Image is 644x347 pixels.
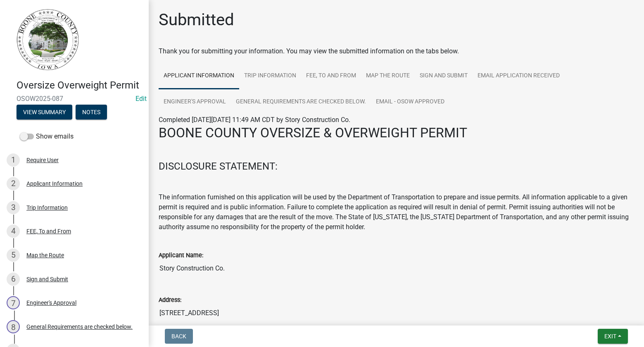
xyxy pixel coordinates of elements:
[159,63,239,89] a: Applicant Information
[26,300,76,306] div: Engineer's Approval
[17,105,72,120] button: View Summary
[598,329,628,344] button: Exit
[26,181,83,187] div: Applicant Information
[26,205,68,211] div: Trip Information
[76,109,107,116] wm-modal-confirm: Notes
[17,109,72,116] wm-modal-confirm: Summary
[7,225,20,238] div: 4
[135,95,147,103] a: Edit
[159,160,634,172] h4: DISCLOSURE STATEMENT:
[76,105,107,120] button: Notes
[7,201,20,214] div: 3
[7,273,20,286] div: 6
[301,63,361,89] a: FEE, To and From
[239,63,301,89] a: Trip Information
[371,89,449,115] a: Email - OSOW approved
[7,296,20,309] div: 7
[26,324,133,330] div: General Requirements are checked below.
[159,192,634,232] p: The information furnished on this application will be used by the Department of Transportation to...
[159,116,350,124] span: Completed [DATE][DATE] 11:49 AM CDT by Story Construction Co.
[159,125,634,141] h2: BOONE COUNTY OVERSIZE & OVERWEIGHT PERMIT
[159,10,234,30] h1: Submitted
[473,63,565,89] a: Email application received
[415,63,473,89] a: Sign and Submit
[231,89,371,115] a: General Requirements are checked below.
[20,132,74,141] label: Show emails
[7,249,20,262] div: 5
[17,95,132,103] span: OSOW2025-087
[7,153,20,167] div: 1
[159,253,203,258] label: Applicant Name:
[171,333,186,340] span: Back
[159,46,634,56] div: Thank you for submitting your information. You may view the submitted information on the tabs below.
[165,329,193,344] button: Back
[26,276,68,282] div: Sign and Submit
[7,177,20,190] div: 2
[26,157,59,163] div: Require User
[135,95,147,103] wm-modal-confirm: Edit Application Number
[26,252,64,258] div: Map the Route
[17,79,142,91] h4: Oversize Overweight Permit
[159,297,181,303] label: Address:
[159,89,231,115] a: Engineer's Approval
[604,333,616,340] span: Exit
[17,9,79,71] img: Boone County, Iowa
[361,63,415,89] a: Map the Route
[26,228,71,234] div: FEE, To and From
[7,320,20,333] div: 8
